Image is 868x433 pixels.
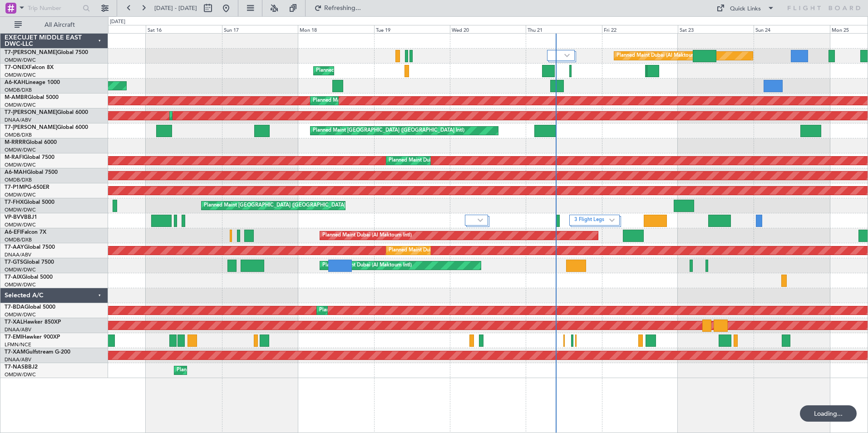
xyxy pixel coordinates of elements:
[313,124,464,138] div: Planned Maint [GEOGRAPHIC_DATA] ([GEOGRAPHIC_DATA] Intl)
[678,25,754,33] div: Sat 23
[177,364,279,377] div: Planned Maint Abuja ([PERSON_NAME] Intl)
[313,94,402,108] div: Planned Maint Dubai (Al Maktoum Intl)
[5,87,32,93] a: OMDB/DXB
[5,50,57,55] span: T7-[PERSON_NAME]
[5,185,49,190] a: T7-P1MPG-650ER
[5,245,24,250] span: T7-AAY
[5,65,54,70] a: T7-ONEXFalcon 8X
[5,275,22,280] span: T7-AIX
[5,260,23,265] span: T7-GTS
[5,251,31,258] a: DNAA/ABV
[5,140,26,145] span: M-RRRR
[5,230,21,235] span: A6-EFI
[5,140,57,145] a: M-RRRRGlobal 6000
[5,311,36,318] a: OMDW/DWC
[5,170,58,175] a: A6-MAHGlobal 7500
[5,80,25,85] span: A6-KAH
[5,215,24,220] span: VP-BVV
[5,281,36,288] a: OMDW/DWC
[5,364,38,370] a: T7-NASBBJ2
[478,218,483,222] img: arrow-gray.svg
[5,215,37,220] a: VP-BVVBBJ1
[564,54,570,57] img: arrow-gray.svg
[5,266,36,273] a: OMDW/DWC
[5,177,32,183] a: OMDB/DXB
[5,95,59,100] a: M-AMBRGlobal 5000
[316,64,391,78] div: Planned Maint Geneva (Cointrin)
[28,1,80,15] input: Trip Number
[374,25,450,33] div: Tue 19
[5,341,31,348] a: LFMN/NCE
[5,132,32,138] a: OMDB/DXB
[5,335,22,340] span: T7-EMI
[322,229,412,242] div: Planned Maint Dubai (Al Maktoum Intl)
[24,22,96,28] span: All Aircraft
[574,216,609,224] label: 3 Flight Legs
[322,259,412,272] div: Planned Maint Dubai (Al Maktoum Intl)
[5,102,36,108] a: OMDW/DWC
[5,335,60,340] a: T7-EMIHawker 900XP
[5,65,29,70] span: T7-ONEX
[5,185,27,190] span: T7-P1MP
[5,207,36,213] a: OMDW/DWC
[324,5,362,11] span: Refreshing...
[5,364,25,370] span: T7-NAS
[389,244,478,257] div: Planned Maint Dubai (Al Maktoum Intl)
[298,25,374,33] div: Mon 18
[154,4,197,12] span: [DATE] - [DATE]
[5,110,57,115] span: T7-[PERSON_NAME]
[5,95,28,100] span: M-AMBR
[5,221,36,228] a: OMDW/DWC
[712,1,779,15] button: Quick Links
[5,371,36,378] a: OMDW/DWC
[5,117,31,123] a: DNAA/ABV
[5,356,31,363] a: DNAA/ABV
[5,349,25,355] span: T7-XAM
[204,199,388,212] div: Planned Maint [GEOGRAPHIC_DATA] ([GEOGRAPHIC_DATA][PERSON_NAME])
[222,25,298,33] div: Sun 17
[5,320,61,325] a: T7-XALHawker 850XP
[5,349,70,355] a: T7-XAMGulfstream G-200
[526,25,602,33] div: Thu 21
[609,218,615,222] img: arrow-gray.svg
[172,109,261,123] div: Planned Maint Dubai (Al Maktoum Intl)
[5,125,88,130] a: T7-[PERSON_NAME]Global 6000
[5,72,36,79] a: OMDW/DWC
[5,245,55,250] a: T7-AAYGlobal 7500
[5,275,53,280] a: T7-AIXGlobal 5000
[5,326,31,333] a: DNAA/ABV
[602,25,678,33] div: Fri 22
[5,305,55,310] a: T7-BDAGlobal 5000
[5,170,27,175] span: A6-MAH
[5,200,54,205] a: T7-FHXGlobal 5000
[319,304,409,317] div: Planned Maint Dubai (Al Maktoum Intl)
[5,192,36,198] a: OMDW/DWC
[5,260,54,265] a: T7-GTSGlobal 7500
[450,25,526,33] div: Wed 20
[389,154,478,167] div: Planned Maint Dubai (Al Maktoum Intl)
[5,57,36,64] a: OMDW/DWC
[5,320,23,325] span: T7-XAL
[5,162,36,168] a: OMDW/DWC
[5,200,24,205] span: T7-FHX
[10,18,99,32] button: All Aircraft
[5,230,46,235] a: A6-EFIFalcon 7X
[5,125,57,130] span: T7-[PERSON_NAME]
[5,155,24,160] span: M-RAFI
[310,1,365,15] button: Refreshing...
[5,147,36,153] a: OMDW/DWC
[5,236,32,243] a: OMDB/DXB
[754,25,829,33] div: Sun 24
[730,5,761,14] div: Quick Links
[146,25,222,33] div: Sat 16
[5,50,88,55] a: T7-[PERSON_NAME]Global 7500
[5,155,54,160] a: M-RAFIGlobal 7500
[5,305,25,310] span: T7-BDA
[5,110,88,115] a: T7-[PERSON_NAME]Global 6000
[616,49,706,63] div: Planned Maint Dubai (Al Maktoum Intl)
[800,405,857,422] div: Loading...
[110,18,125,26] div: [DATE]
[5,80,60,85] a: A6-KAHLineage 1000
